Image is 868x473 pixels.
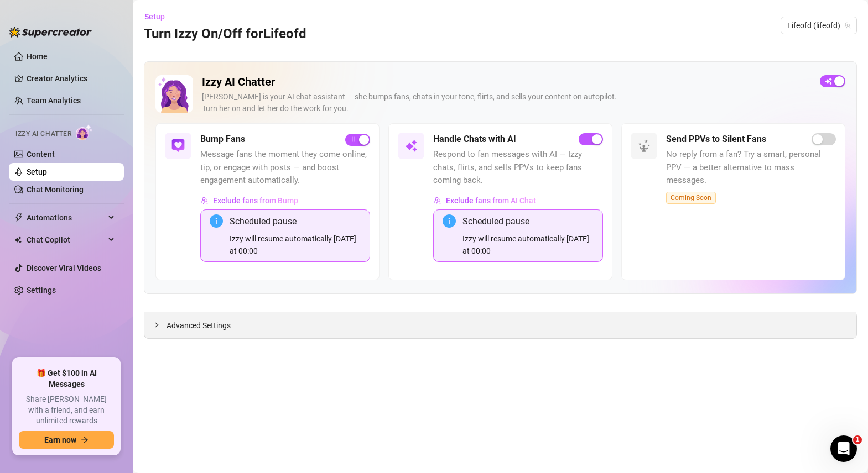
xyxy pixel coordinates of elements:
img: logo-BBDzfeDw.svg [9,27,92,38]
span: arrow-right [81,436,89,444]
img: Izzy AI Chatter [155,75,193,113]
div: Scheduled pause [462,214,594,228]
a: Settings [27,286,56,295]
button: Setup [144,8,174,25]
h2: Izzy AI Chatter [202,75,811,89]
span: Automations [27,209,105,227]
img: svg%3e [637,139,651,153]
div: collapsed [153,319,167,331]
h5: Send PPVs to Silent Fans [666,133,766,146]
span: Chat Copilot [27,231,105,249]
a: Content [27,150,55,159]
span: info-circle [210,214,223,228]
h3: Turn Izzy On/Off for Lifeofd [144,25,306,43]
span: Izzy AI Chatter [15,129,71,139]
button: Exclude fans from AI Chat [433,192,537,209]
span: thunderbolt [14,213,23,222]
span: Lifeofd (lifeofd) [787,17,850,34]
span: Share [PERSON_NAME] with a friend, and earn unlimited rewards [19,394,114,427]
span: team [844,22,851,29]
span: 1 [853,435,862,444]
img: Chat Copilot [14,236,22,244]
iframe: Intercom live chat [830,435,857,462]
span: info-circle [443,214,456,228]
img: svg%3e [171,139,185,153]
a: Setup [27,167,47,176]
span: No reply from a fan? Try a smart, personal PPV — a better alternative to mass messages. [666,148,836,187]
span: Exclude fans from Bump [213,196,298,205]
div: Izzy will resume automatically [DATE] at 00:00 [230,233,361,257]
button: Earn nowarrow-right [19,431,114,449]
span: Message fans the moment they come online, tip, or engage with posts — and boost engagement automa... [200,148,370,187]
a: Creator Analytics [27,70,115,87]
span: Setup [144,12,165,21]
a: Team Analytics [27,96,81,105]
div: [PERSON_NAME] is your AI chat assistant — she bumps fans, chats in your tone, flirts, and sells y... [202,91,811,114]
h5: Handle Chats with AI [433,133,516,146]
img: AI Chatter [76,124,93,140]
span: Coming Soon [666,192,716,204]
span: Earn now [44,435,76,444]
span: Advanced Settings [167,319,231,332]
button: Exclude fans from Bump [200,192,299,209]
img: svg%3e [434,197,441,204]
img: svg%3e [201,197,209,204]
a: Home [27,52,48,61]
a: Discover Viral Videos [27,264,101,272]
span: Exclude fans from AI Chat [446,196,536,205]
span: collapsed [153,322,160,328]
span: 🎁 Get $100 in AI Messages [19,368,114,390]
h5: Bump Fans [200,133,245,146]
img: svg%3e [404,139,418,153]
div: Izzy will resume automatically [DATE] at 00:00 [462,233,594,257]
div: Scheduled pause [230,214,361,228]
span: Respond to fan messages with AI — Izzy chats, flirts, and sells PPVs to keep fans coming back. [433,148,603,187]
a: Chat Monitoring [27,185,84,194]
